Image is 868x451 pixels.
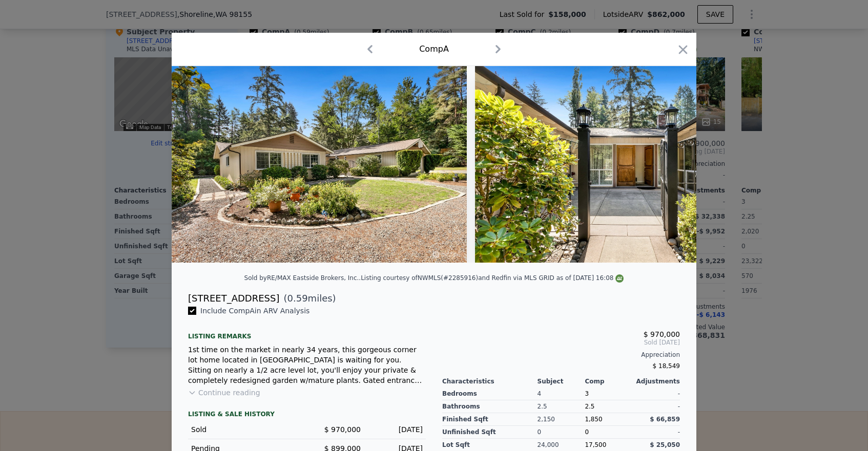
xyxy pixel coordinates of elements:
[442,377,538,385] div: Characteristics
[644,330,680,338] span: $ 970,000
[538,413,585,426] div: 2,150
[188,388,260,398] button: Continue reading
[538,426,585,439] div: 0
[188,291,279,306] div: [STREET_ADDRESS]
[442,400,538,413] div: Bathrooms
[196,307,314,315] span: Include Comp A in ARV Analysis
[188,410,426,420] div: LISTING & SALE HISTORY
[442,426,538,439] div: Unfinished Sqft
[538,400,585,413] div: 2.5
[585,441,606,448] span: 17,500
[585,428,589,436] span: 0
[419,43,449,55] div: Comp A
[538,377,585,385] div: Subject
[442,388,538,400] div: Bedrooms
[369,424,423,435] div: [DATE]
[188,345,426,385] div: 1st time on the market in nearly 34 years, this gorgeous corner lot home located in [GEOGRAPHIC_D...
[585,416,602,423] span: 1,850
[650,441,680,448] span: $ 25,050
[632,388,680,400] div: -
[585,390,589,397] span: 3
[585,400,632,413] div: 2.5
[324,425,361,434] span: $ 970,000
[442,338,680,347] span: Sold [DATE]
[172,66,467,263] img: Property Img
[188,324,426,340] div: Listing remarks
[244,274,361,282] div: Sold by RE/MAX Eastside Brokers, Inc. .
[632,377,680,385] div: Adjustments
[475,66,770,263] img: Property Img
[287,293,308,304] span: 0.59
[632,400,680,413] div: -
[361,274,624,282] div: Listing courtesy of NWMLS (#2285916) and Redfin via MLS GRID as of [DATE] 16:08
[653,362,680,370] span: $ 18,549
[279,291,336,306] span: ( miles)
[442,413,538,426] div: Finished Sqft
[442,351,680,359] div: Appreciation
[538,388,585,400] div: 4
[632,426,680,439] div: -
[650,416,680,423] span: $ 66,859
[615,274,624,283] img: NWMLS Logo
[585,377,632,385] div: Comp
[191,424,299,435] div: Sold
